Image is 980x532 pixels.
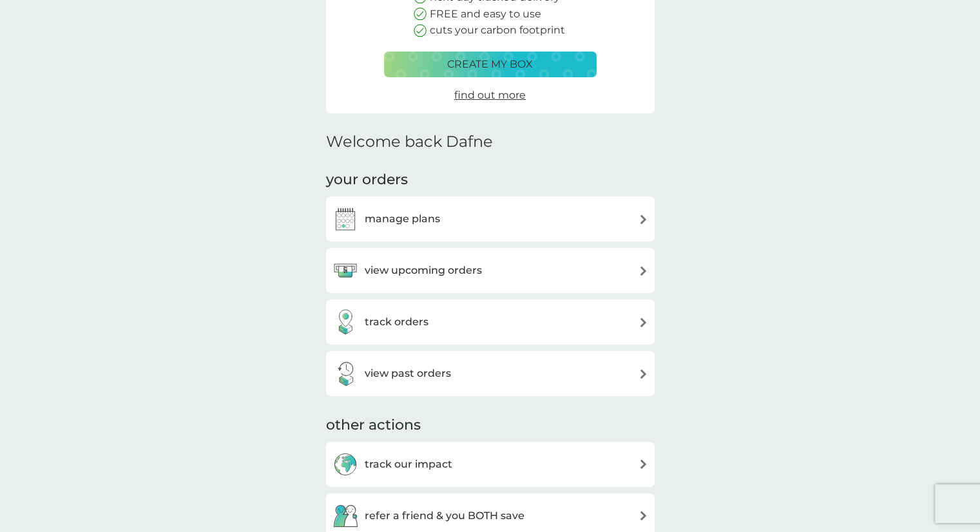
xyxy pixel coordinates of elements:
[326,170,408,190] h3: your orders
[639,459,648,469] img: arrow right
[639,369,648,379] img: arrow right
[326,133,493,151] h2: Welcome back Dafne
[639,318,648,327] img: arrow right
[639,511,648,520] img: arrow right
[447,56,533,73] p: create my box
[639,214,648,224] img: arrow right
[326,415,421,435] h3: other actions
[365,314,428,330] h3: track orders
[384,52,597,77] button: create my box
[639,266,648,276] img: arrow right
[365,262,482,279] h3: view upcoming orders
[454,89,526,101] span: find out more
[430,6,541,23] p: FREE and easy to use
[365,508,524,524] h3: refer a friend & you BOTH save
[365,211,440,227] h3: manage plans
[365,365,451,382] h3: view past orders
[454,87,526,104] a: find out more
[365,456,452,473] h3: track our impact
[430,22,565,39] p: cuts your carbon footprint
